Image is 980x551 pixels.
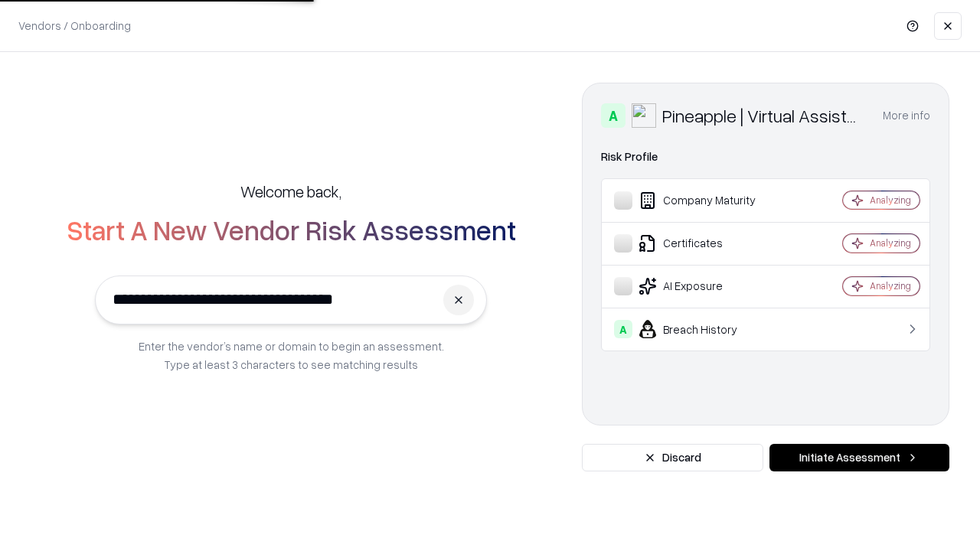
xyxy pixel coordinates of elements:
[614,191,797,210] div: Company Maturity
[139,337,444,373] p: Enter the vendor’s name or domain to begin an assessment. Type at least 3 characters to see match...
[883,102,930,129] button: More info
[870,194,911,207] div: Analyzing
[582,444,763,471] button: Discard
[614,277,797,295] div: AI Exposure
[614,320,797,338] div: Breach History
[601,148,930,166] div: Risk Profile
[870,279,911,292] div: Analyzing
[601,103,626,128] div: A
[769,444,949,471] button: Initiate Assessment
[67,214,516,245] h2: Start A New Vendor Risk Assessment
[240,181,341,202] h5: Welcome back,
[614,320,632,338] div: A
[614,234,797,253] div: Certificates
[18,18,131,34] p: Vendors / Onboarding
[870,236,911,249] div: Analyzing
[662,103,864,128] div: Pineapple | Virtual Assistant Agency
[632,103,656,128] img: Pineapple | Virtual Assistant Agency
